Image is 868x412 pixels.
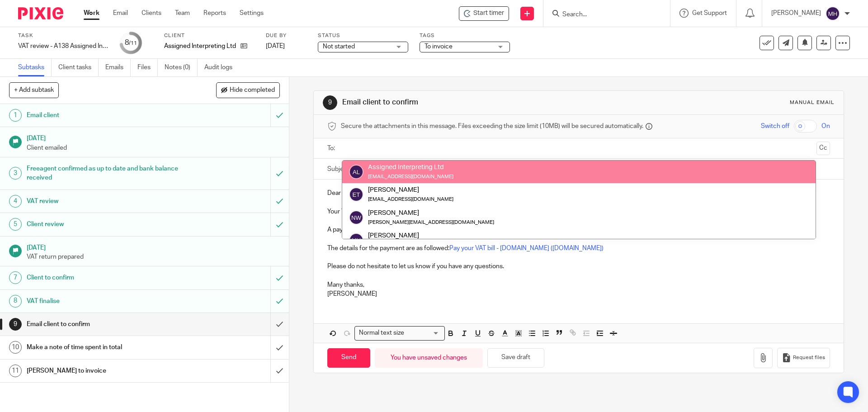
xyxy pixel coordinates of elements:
span: Request files [793,354,825,361]
a: Clients [142,9,161,18]
input: Search for option [407,328,439,338]
img: svg%3E [349,187,363,202]
h1: [DATE] [27,132,280,143]
p: VAT return prepared [27,252,280,261]
span: Switch off [761,122,789,131]
div: 3 [9,167,22,180]
span: Hide completed [230,87,275,94]
p: A payment of to HMRC is due by . [327,225,830,234]
div: 9 [9,318,22,331]
label: Task [18,32,108,39]
p: The details for the payment are as followed: [327,244,830,253]
div: 11 [9,365,22,377]
div: 8 [125,38,137,48]
div: [PERSON_NAME] [368,208,494,217]
span: [DATE] [266,43,285,49]
div: 7 [9,271,22,284]
button: Cc [816,142,830,155]
label: Tags [420,32,510,39]
p: Client emailed [27,143,280,152]
div: VAT review - A138 Assigned Interpreting - Freeagent [18,42,108,51]
label: Subject: [327,165,351,174]
h1: Email client to confirm [27,317,183,331]
label: To: [327,144,337,153]
span: To invoice [425,43,453,50]
p: [PERSON_NAME] [327,289,830,298]
button: Hide completed [216,82,280,98]
h1: Email client [27,109,183,122]
a: Audit logs [204,59,239,76]
small: [EMAIL_ADDRESS][DOMAIN_NAME] [368,197,453,202]
h1: [PERSON_NAME] to invoice [27,364,183,378]
span: Secure the attachments in this message. Files exceeding the size limit (10MB) will be secured aut... [341,122,643,131]
span: Get Support [692,10,727,16]
h1: Client to confirm [27,271,183,284]
div: Search for option [354,326,445,340]
a: Emails [105,59,131,76]
a: Notes (0) [165,59,198,76]
img: svg%3E [349,210,363,225]
a: Files [137,59,158,76]
a: Team [175,9,190,18]
small: [PERSON_NAME][EMAIL_ADDRESS][DOMAIN_NAME] [368,220,494,225]
input: Send [327,348,370,368]
label: Status [318,32,408,39]
div: Manual email [790,99,835,106]
div: 4 [9,195,22,208]
input: Search [561,11,643,19]
div: 5 [9,218,22,231]
label: Client [164,32,255,39]
div: Assigned Interpreting Ltd [368,163,453,172]
span: Not started [323,43,355,50]
span: Normal text size [357,328,406,338]
div: You have unsaved changes [375,348,483,368]
div: Assigned Interpreting Ltd - VAT review - A138 Assigned Interpreting - Freeagent [459,6,509,21]
a: Settings [240,9,264,18]
label: Due by [266,32,307,39]
h1: Make a note of time spent in total [27,341,183,354]
div: [PERSON_NAME] [368,231,453,240]
button: + Add subtask [9,82,59,98]
small: /11 [129,41,137,46]
h1: Freeagent confirmed as up to date and bank balance received [27,162,183,185]
a: Email [113,9,128,18]
img: svg%3E [826,6,840,21]
h1: VAT review [27,194,183,208]
img: svg%3E [349,233,363,247]
a: Pay your VAT bill - [DOMAIN_NAME] ([DOMAIN_NAME]) [449,245,604,251]
h1: Client review [27,218,183,231]
a: Work [84,9,99,18]
p: Many thanks, [327,280,830,289]
span: Start timer [473,9,504,18]
div: 9 [323,95,337,110]
p: Dear [PERSON_NAME], [327,189,830,198]
button: Request files [777,348,830,368]
a: Reports [203,9,226,18]
p: Assigned Interpreting Ltd [164,42,236,51]
small: [EMAIL_ADDRESS][DOMAIN_NAME] [368,174,453,179]
div: 10 [9,341,22,354]
h1: Email client to confirm [342,98,598,107]
p: Please do not hesitate to let us know if you have any questions. [327,262,830,280]
div: 1 [9,109,22,122]
a: Client tasks [58,59,99,76]
h1: VAT finalise [27,294,183,308]
img: Pixie [18,7,63,19]
p: Your VAT return has been submitted. [327,207,830,216]
div: 8 [9,295,22,308]
p: [PERSON_NAME] [771,9,821,18]
span: On [821,122,830,131]
button: Save draft [487,348,544,368]
div: [PERSON_NAME] [368,185,453,194]
img: svg%3E [349,165,363,179]
h1: [DATE] [27,241,280,252]
a: Subtasks [18,59,52,76]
